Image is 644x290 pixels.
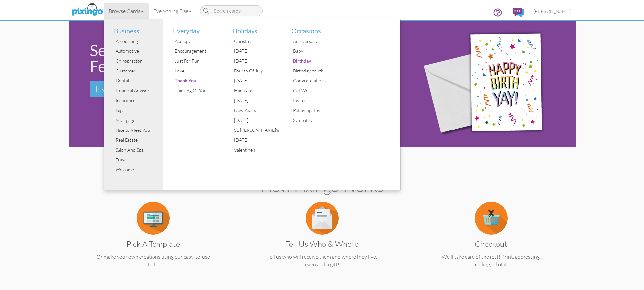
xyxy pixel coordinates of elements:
[94,84,204,94] span: Try us out, your first card is free!
[251,253,394,268] p: Tell us who will receive them and where they live, even add a gift!
[251,214,394,268] a: Tell us Who & Where Tell us who will receive them and where they live, even add a gift!
[291,36,341,46] div: Anniversary
[412,12,571,156] img: 942c5090-71ba-4bfc-9a92-ca782dcda692.png
[227,96,282,105] a: [DATE]
[287,66,341,76] a: Birthday Youth
[90,43,401,74] div: Send Printed Greeting Cards & Gifts with a Few Clicks
[287,56,341,66] a: Birthday
[114,66,163,76] div: Customer
[114,56,163,66] div: Chiropractor
[291,76,341,86] div: Congratulations
[109,46,163,56] a: Automotive
[306,202,339,235] img: item.alt
[109,66,163,76] a: Customer
[291,115,341,125] div: Sympathy
[232,46,282,56] div: [DATE]
[291,56,341,66] div: Birthday
[227,135,282,145] a: [DATE]
[109,155,163,165] a: Travel
[109,36,163,46] a: Accounting
[109,76,163,86] a: Dental
[114,165,163,175] div: Welcome
[168,36,222,46] a: Apology
[287,105,341,115] a: Pet Sympathy
[173,66,222,76] div: Love
[114,76,163,86] div: Dental
[232,115,282,125] div: [DATE]
[232,76,282,86] div: [DATE]
[114,145,163,155] div: Salon And Spa
[86,240,220,248] h3: Pick a Template
[227,86,282,96] a: Hanukkah
[173,56,222,66] div: Just For Fun
[232,96,282,105] div: [DATE]
[227,105,282,115] a: New Year's
[227,56,282,66] a: [DATE]
[227,76,282,86] a: [DATE]
[232,105,282,115] div: New Year's
[149,3,197,19] a: Everything Else
[232,66,282,76] div: Fourth Of July
[291,86,341,96] div: Get Well
[227,46,282,56] a: [DATE]
[173,46,222,56] div: Encouragement
[168,19,222,37] li: Everyday
[227,66,282,76] a: Fourth Of July
[287,19,341,37] li: Occasions
[232,145,282,155] div: Valentine's
[287,46,341,56] a: Baby
[114,96,163,105] div: Insurance
[291,46,341,56] div: Baby
[109,135,163,145] a: Real Estate
[232,36,282,46] div: Christmas
[109,96,163,105] a: Insurance
[114,36,163,46] div: Accounting
[82,214,225,268] a: Pick a Template Or make your own creations using our easy-to-use studio.
[424,240,558,248] h3: Checkout
[114,135,163,145] div: Real Estate
[232,135,282,145] div: [DATE]
[232,125,282,135] div: St. [PERSON_NAME]'s
[232,86,282,96] div: Hanukkah
[533,8,571,14] span: [PERSON_NAME]
[173,76,222,86] div: Thank You
[255,240,389,248] h3: Tell us Who & Where
[109,56,163,66] a: Chiropractor
[168,46,222,56] a: Encouragement
[291,105,341,115] div: Pet Sympathy
[227,145,282,155] a: Valentine's
[513,8,524,17] img: comments.svg
[227,36,282,46] a: Christmas
[291,66,341,76] div: Birthday Youth
[200,5,263,16] input: Search cards
[80,178,564,195] h2: How Pixingo works
[104,3,149,19] a: Browse Cards
[168,66,222,76] a: Love
[109,125,163,135] a: Nice to Meet You
[420,253,563,268] p: We'll take care of the rest! Print, addressing, mailing, all of it!
[114,46,163,56] div: Automotive
[287,36,341,46] a: Anniversary
[528,3,576,19] a: [PERSON_NAME]
[82,253,225,268] p: Or make your own creations using our easy-to-use studio.
[168,56,222,66] a: Just For Fun
[109,115,163,125] a: Mortgage
[109,105,163,115] a: Legal
[109,19,163,37] li: Business
[227,115,282,125] a: [DATE]
[114,86,163,96] div: Financial Advisor
[114,155,163,165] div: Travel
[475,202,508,235] img: item.alt
[287,115,341,125] a: Sympathy
[90,81,209,97] a: Try us out, your first card is free!
[168,86,222,96] a: Thinking Of You
[287,96,341,105] a: Invites
[114,105,163,115] div: Legal
[109,86,163,96] a: Financial Advisor
[287,76,341,86] a: Congratulations
[114,115,163,125] div: Mortgage
[227,19,282,37] li: Holidays
[168,76,222,86] a: Thank You
[420,214,563,268] a: Checkout We'll take care of the rest! Print, addressing, mailing, all of it!
[173,36,222,46] div: Apology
